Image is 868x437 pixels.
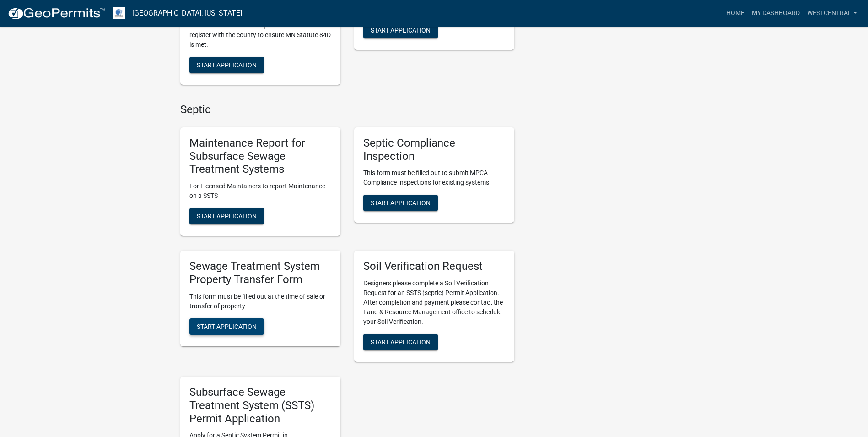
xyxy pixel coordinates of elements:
[363,168,505,187] p: This form must be filled out to submit MPCA Compliance Inspections for existing systems
[189,208,264,224] button: Start Application
[189,137,331,176] h5: Maintenance Report for Subsurface Sewage Treatment Systems
[363,334,438,350] button: Start Application
[189,181,331,201] p: For Licensed Maintainers to report Maintenance on a SSTS
[722,5,748,22] a: Home
[363,279,505,327] p: Designers please complete a Soil Verification Request for an SSTS (septic) Permit Application. Af...
[180,103,514,116] h4: Septic
[113,7,125,19] img: Otter Tail County, Minnesota
[189,318,264,335] button: Start Application
[197,322,257,330] span: Start Application
[197,61,257,69] span: Start Application
[132,5,242,21] a: [GEOGRAPHIC_DATA], [US_STATE]
[189,292,331,311] p: This form must be filled out at the time of sale or transfer of property
[189,386,331,425] h5: Subsurface Sewage Treatment System (SSTS) Permit Application
[189,57,264,73] button: Start Application
[197,213,257,220] span: Start Application
[371,199,431,207] span: Start Application
[803,5,861,22] a: westcentral
[371,26,431,33] span: Start Application
[371,339,431,346] span: Start Application
[363,260,505,273] h5: Soil Verification Request
[748,5,803,22] a: My Dashboard
[363,22,438,38] button: Start Application
[189,260,331,286] h5: Sewage Treatment System Property Transfer Form
[363,137,505,163] h5: Septic Compliance Inspection
[363,195,438,211] button: Start Application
